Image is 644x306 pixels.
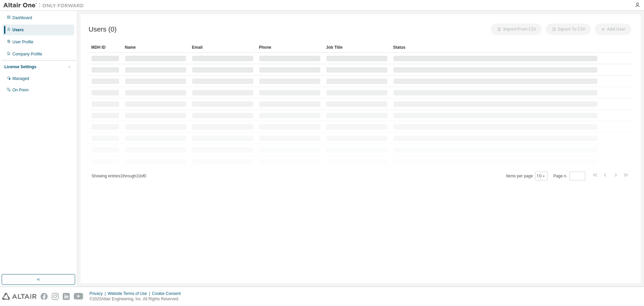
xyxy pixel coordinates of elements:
img: facebook.svg [41,293,48,300]
div: MDH ID [91,42,119,53]
div: Job Title [326,42,388,53]
img: youtube.svg [74,293,84,300]
div: Company Profile [12,51,42,57]
div: User Profile [12,39,34,45]
div: License Settings [4,64,36,70]
img: Altair One [3,2,87,9]
span: Showing entries 1 through 10 of 0 [92,174,146,178]
p: © 2025 Altair Engineering, Inc. All Rights Reserved. [90,296,185,302]
button: Import From CSV [491,24,542,35]
img: instagram.svg [52,293,59,300]
button: Add User [595,24,631,35]
span: Users (0) [89,26,117,33]
div: Email [192,42,254,53]
div: Privacy [90,291,108,296]
button: Export To CSV [546,24,591,35]
div: Cookie Consent [152,291,184,296]
div: Name [125,42,186,53]
span: Page n. [553,172,585,180]
div: Dashboard [12,15,32,20]
div: Users [12,27,23,33]
div: Status [393,42,598,53]
img: altair_logo.svg [2,293,37,300]
div: Phone [259,42,321,53]
span: Items per page [506,172,547,180]
div: On Prem [12,87,29,93]
div: Website Terms of Use [108,291,152,296]
img: linkedin.svg [63,293,70,300]
div: Managed [12,76,29,81]
button: 10 [537,173,546,179]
